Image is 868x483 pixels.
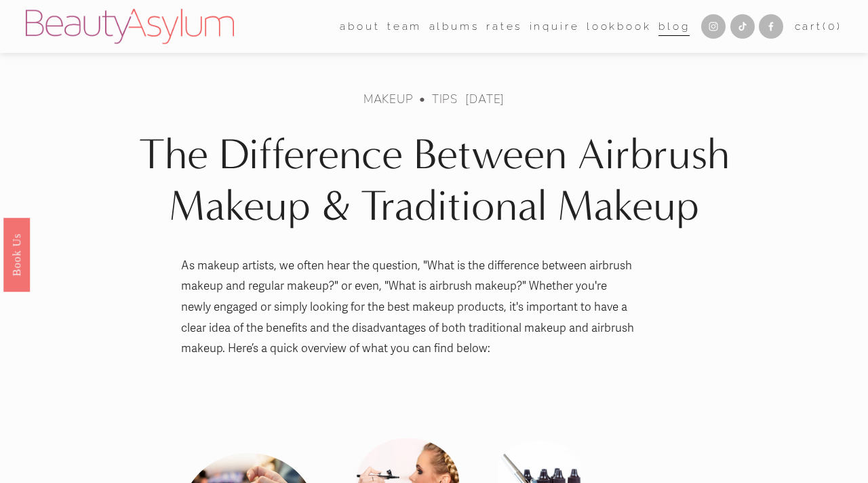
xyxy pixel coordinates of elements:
a: Facebook [759,14,783,39]
a: TikTok [730,14,755,39]
a: Book Us [3,218,30,292]
a: Rates [486,16,522,37]
p: As makeup artists, we often hear the question, "What is the difference between airbrush makeup an... [181,256,634,360]
a: Tips [432,91,458,107]
img: Beauty Asylum | Bridal Hair &amp; Makeup Charlotte &amp; Atlanta [26,9,234,44]
a: Blog [658,16,690,37]
span: about [340,17,380,36]
a: makeup [363,91,414,107]
a: Inquire [530,16,580,37]
a: Instagram [701,14,726,39]
a: Lookbook [587,16,652,37]
a: albums [429,16,479,37]
span: team [387,17,422,36]
a: folder dropdown [340,16,380,37]
h1: The Difference Between Airbrush Makeup & Traditional Makeup [128,129,740,231]
span: 0 [828,20,837,33]
span: [DATE] [465,91,505,107]
span: ( ) [823,20,842,33]
a: 0 items in cart [795,17,842,36]
a: folder dropdown [387,16,422,37]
